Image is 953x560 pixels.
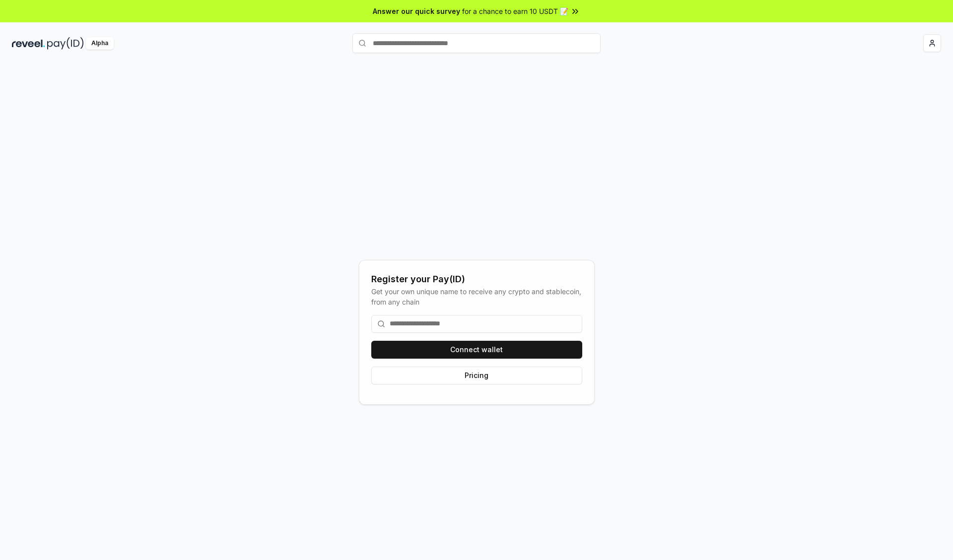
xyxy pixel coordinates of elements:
img: pay_id [47,37,84,50]
div: Register your Pay(ID) [371,272,582,286]
img: reveel_dark [12,37,45,50]
span: Answer our quick survey [373,6,460,16]
span: for a chance to earn 10 USDT 📝 [462,6,568,16]
button: Connect wallet [371,341,582,359]
div: Get your own unique name to receive any crypto and stablecoin, from any chain [371,286,582,307]
div: Alpha [86,37,114,50]
button: Pricing [371,367,582,384]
